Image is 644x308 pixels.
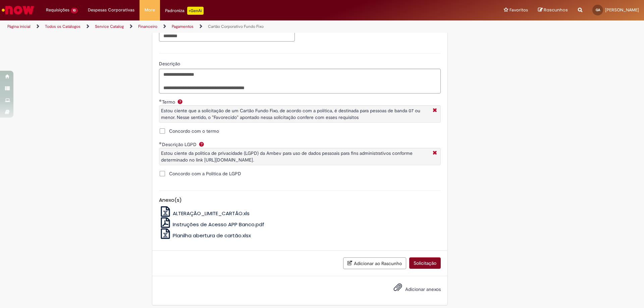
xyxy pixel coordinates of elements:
span: Descrição LGPD [162,141,198,147]
span: Descrição [159,61,181,67]
span: Concordo com o termo [169,128,219,134]
span: Favoritos [509,7,528,13]
button: Solicitação [409,257,441,269]
div: Padroniza [165,7,204,15]
span: Ajuda para Descrição LGPD [198,141,206,147]
h5: Anexo(s) [159,197,441,203]
a: Planilha abertura de cartão.xlsx [159,232,251,239]
textarea: Descrição [159,69,441,94]
a: Cartão Corporativo Fundo Fixo [208,24,264,29]
span: Requisições [46,7,69,13]
a: Instruções de Acesso APP Banco.pdf [159,221,265,228]
span: Despesas Corporativas [88,7,135,13]
a: Pagamentos [172,24,194,29]
a: Rascunhos [538,7,568,13]
button: Adicionar anexos [392,281,404,297]
span: Concordo com a Politica de LGPD [169,170,241,177]
span: Termo [162,99,176,105]
a: Service Catalog [95,24,124,29]
span: Ajuda para Termo [176,99,184,104]
span: Adicionar anexos [405,286,441,292]
span: [PERSON_NAME] [605,7,639,13]
span: More [145,7,155,13]
a: Todos os Catálogos [45,24,80,29]
span: Estou ciente da politica de privacidade (LGPD) da Ambev para uso de dados pessoais para fins admi... [161,150,413,163]
span: 10 [71,8,78,13]
span: Rascunhos [544,7,568,13]
a: ALTERAÇÃO_LIMITE_CARTÃO.xls [159,210,250,217]
span: Estou ciente que a solicitação de um Cartão Fundo Fixo, de acordo com a política, é destinada par... [161,108,420,120]
input: ID do titular do cartão [159,30,295,42]
span: Obrigatório Preenchido [159,99,162,102]
p: +GenAi [187,7,204,15]
i: Fechar More information Por question_label_descricao_lgpd [431,150,439,157]
img: ServiceNow [1,3,35,17]
span: Planilha abertura de cartão.xlsx [173,232,251,239]
button: Adicionar ao Rascunho [343,257,406,269]
span: Instruções de Acesso APP Banco.pdf [173,221,264,228]
i: Fechar More information Por question_termo_banda [431,107,439,114]
span: GA [596,8,600,12]
span: ALTERAÇÃO_LIMITE_CARTÃO.xls [173,210,250,217]
a: Página inicial [7,24,31,29]
a: Financeiro [138,24,157,29]
ul: Trilhas de página [5,20,424,33]
span: Obrigatório Preenchido [159,142,162,144]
